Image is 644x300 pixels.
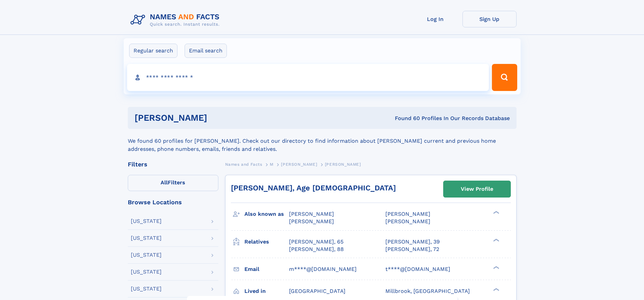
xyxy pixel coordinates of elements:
a: [PERSON_NAME], 72 [385,246,439,253]
span: [PERSON_NAME] [281,162,317,167]
label: Regular search [129,44,177,58]
label: Filters [128,175,218,191]
span: [PERSON_NAME] [289,211,334,217]
h3: Relatives [244,236,289,248]
a: Sign Up [462,11,517,27]
span: [PERSON_NAME] [325,162,361,167]
img: Logo Names and Facts [128,11,225,29]
span: All [161,179,168,186]
a: [PERSON_NAME], Age [DEMOGRAPHIC_DATA] [231,184,396,192]
a: [PERSON_NAME], 39 [385,238,440,246]
div: Found 60 Profiles In Our Records Database [301,115,510,122]
a: [PERSON_NAME], 65 [289,238,343,246]
div: [US_STATE] [131,269,162,275]
a: Log In [408,11,462,27]
span: [GEOGRAPHIC_DATA] [289,288,345,294]
div: [US_STATE] [131,252,162,258]
span: [PERSON_NAME] [289,218,334,225]
div: Filters [128,161,218,167]
span: Millbrook, [GEOGRAPHIC_DATA] [385,288,470,294]
a: View Profile [444,181,510,197]
div: [US_STATE] [131,218,162,224]
div: ❯ [492,265,500,270]
div: We found 60 profiles for [PERSON_NAME]. Check out our directory to find information about [PERSON... [128,129,517,153]
label: Email search [185,44,227,58]
span: [PERSON_NAME] [385,211,430,217]
a: [PERSON_NAME], 88 [289,246,344,253]
a: [PERSON_NAME] [281,160,317,168]
button: Search Button [492,64,517,91]
a: M [270,160,273,168]
h3: Also known as [244,208,289,220]
h3: Email [244,263,289,275]
a: Names and Facts [225,160,262,168]
h1: [PERSON_NAME] [135,114,301,122]
span: M [270,162,273,167]
div: [US_STATE] [131,235,162,241]
div: ❯ [492,210,500,215]
div: Browse Locations [128,199,218,205]
div: View Profile [461,181,493,197]
input: search input [127,64,489,91]
h3: Lived in [244,285,289,297]
div: ❯ [492,287,500,292]
div: ❯ [492,238,500,242]
span: [PERSON_NAME] [385,218,430,225]
div: [US_STATE] [131,286,162,292]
